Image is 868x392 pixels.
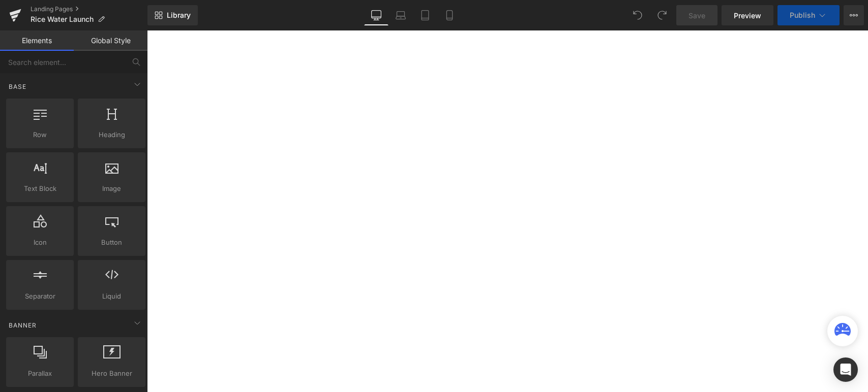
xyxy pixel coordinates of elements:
span: Banner [8,320,38,330]
span: Separator [9,291,71,302]
span: Publish [790,11,815,19]
button: Undo [627,5,648,25]
a: Mobile [437,5,462,25]
a: New Library [147,5,198,25]
a: Landing Pages [31,5,147,13]
button: Publish [777,5,840,25]
span: Button [81,237,142,248]
span: Liquid [81,291,142,302]
a: Laptop [388,5,413,25]
span: Save [689,10,705,21]
a: Tablet [413,5,437,25]
a: Preview [722,5,773,25]
span: Icon [9,237,71,248]
button: Redo [652,5,672,25]
span: Text Block [9,183,71,194]
span: Row [9,129,71,140]
span: Parallax [9,368,71,379]
div: Open Intercom Messenger [833,357,858,382]
span: Library [167,11,191,20]
span: Base [8,82,27,91]
span: Heading [81,129,142,140]
span: Rice Water Launch [31,15,94,23]
a: Desktop [364,5,388,25]
button: More [844,5,864,25]
span: Image [81,183,142,194]
span: Hero Banner [81,368,142,379]
a: Global Style [74,30,147,51]
span: Preview [734,10,761,21]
